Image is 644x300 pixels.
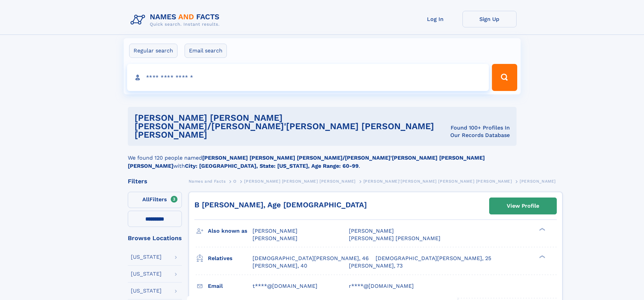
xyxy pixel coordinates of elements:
a: Names and Facts [189,177,226,185]
div: [US_STATE] [131,271,162,277]
div: ❯ [538,227,546,232]
div: Browse Locations [128,235,182,241]
span: [PERSON_NAME] [PERSON_NAME] [349,235,440,241]
div: [US_STATE] [131,288,162,294]
span: [PERSON_NAME] [PERSON_NAME] [PERSON_NAME] [244,179,356,184]
span: [PERSON_NAME] [253,228,297,234]
a: O [233,177,237,185]
a: B [PERSON_NAME], Age [DEMOGRAPHIC_DATA] [194,201,367,209]
a: Log In [408,11,462,27]
label: Email search [185,44,227,58]
a: View Profile [490,198,556,214]
input: search input [127,64,489,91]
h3: Relatives [208,253,253,264]
a: [PERSON_NAME]'[PERSON_NAME] [PERSON_NAME] [PERSON_NAME] [363,177,512,185]
a: Sign Up [462,11,517,27]
span: [PERSON_NAME]'[PERSON_NAME] [PERSON_NAME] [PERSON_NAME] [363,179,512,184]
div: View Profile [507,198,539,214]
img: Logo Names and Facts [128,11,225,29]
span: [PERSON_NAME] [349,228,394,234]
h1: [PERSON_NAME] [PERSON_NAME] [PERSON_NAME]/[PERSON_NAME]'[PERSON_NAME] [PERSON_NAME] [PERSON_NAME] [135,114,440,139]
a: [PERSON_NAME], 73 [349,262,403,270]
a: [DEMOGRAPHIC_DATA][PERSON_NAME], 46 [253,255,369,262]
span: O [233,179,237,184]
div: Filters [128,178,182,184]
div: ❯ [538,255,546,259]
label: Regular search [129,44,177,58]
span: [PERSON_NAME] [520,179,556,184]
label: Filters [128,192,182,208]
a: [DEMOGRAPHIC_DATA][PERSON_NAME], 25 [376,255,491,262]
b: City: [GEOGRAPHIC_DATA], State: [US_STATE], Age Range: 60-99 [185,163,359,169]
span: [PERSON_NAME] [253,235,297,241]
a: [PERSON_NAME], 40 [253,262,307,270]
b: [PERSON_NAME] [PERSON_NAME] [PERSON_NAME]/[PERSON_NAME]'[PERSON_NAME] [PERSON_NAME] [PERSON_NAME] [128,155,485,169]
button: Search Button [492,64,517,91]
div: [US_STATE] [131,254,162,260]
h3: Email [208,280,253,292]
a: [PERSON_NAME] [PERSON_NAME] [PERSON_NAME] [244,177,356,185]
span: All [142,196,149,203]
h3: Also known as [208,225,253,237]
div: We found 120 people named with . [128,146,517,170]
div: Found 100+ Profiles In Our Records Database [440,124,510,139]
